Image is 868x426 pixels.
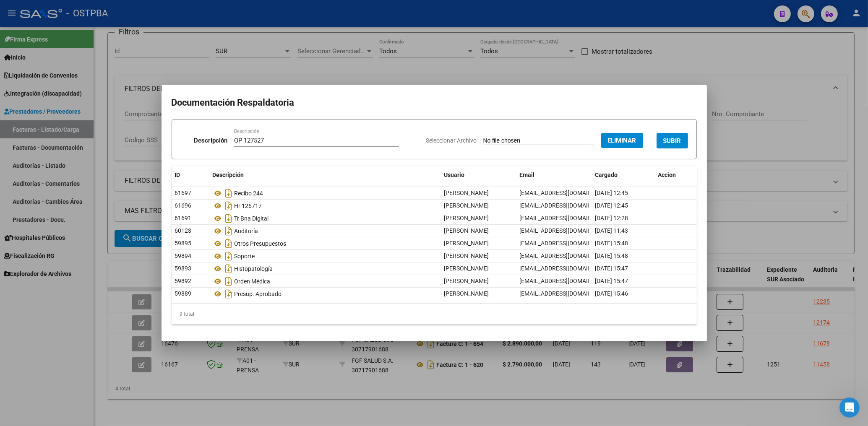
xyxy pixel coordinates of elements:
div: Recibo 244 [213,187,438,200]
span: [PERSON_NAME] [444,240,489,247]
iframe: Intercom live chat [839,397,860,418]
span: 59893 [175,265,192,272]
i: Descargar documento [224,187,235,200]
datatable-header-cell: Descripción [209,166,441,184]
div: Hr 126717 [213,199,438,213]
span: Usuario [444,171,465,178]
span: 61697 [175,190,192,196]
i: Descargar documento [224,237,235,250]
span: [PERSON_NAME] [444,202,489,209]
span: [DATE] 15:48 [595,240,628,247]
span: Seleccionar Archivo [426,137,477,144]
div: Otros Presupuestos [213,237,438,250]
span: [EMAIL_ADDRESS][DOMAIN_NAME] [520,227,613,234]
i: Descargar documento [224,287,235,301]
span: 61696 [175,202,192,209]
span: [EMAIL_ADDRESS][DOMAIN_NAME] [520,190,613,196]
span: SUBIR [663,137,681,145]
datatable-header-cell: Accion [655,166,697,184]
i: Descargar documento [224,199,235,213]
span: [DATE] 15:46 [595,290,628,297]
i: Descargar documento [224,224,235,238]
span: [PERSON_NAME] [444,190,489,196]
span: 59894 [175,252,192,259]
p: Descripción [194,136,227,145]
span: [EMAIL_ADDRESS][DOMAIN_NAME] [520,278,613,284]
div: Tr Bna Digital [213,212,438,225]
span: [DATE] 15:48 [595,252,628,259]
span: [EMAIL_ADDRESS][DOMAIN_NAME] [520,202,613,209]
span: [DATE] 15:47 [595,278,628,284]
span: [DATE] 12:45 [595,190,628,196]
div: Presup. Aprobado [213,287,438,301]
div: 9 total [172,304,697,325]
div: Orden Médica [213,275,438,288]
span: [DATE] 11:43 [595,227,628,234]
span: Descripción [213,171,244,178]
datatable-header-cell: Cargado [592,166,655,184]
i: Descargar documento [224,275,235,288]
span: [EMAIL_ADDRESS][DOMAIN_NAME] [520,252,613,259]
span: 59889 [175,290,192,297]
span: [DATE] 12:28 [595,215,628,221]
span: [DATE] 12:45 [595,202,628,209]
span: Email [520,171,535,178]
span: [PERSON_NAME] [444,227,489,234]
datatable-header-cell: Usuario [441,166,516,184]
span: [PERSON_NAME] [444,290,489,297]
span: ID [175,171,180,178]
span: [PERSON_NAME] [444,215,489,221]
button: SUBIR [657,133,688,148]
div: Soporte [213,249,438,263]
div: Auditoría [213,224,438,238]
span: 61691 [175,215,192,221]
button: Eliminar [601,133,643,148]
i: Descargar documento [224,212,235,225]
i: Descargar documento [224,262,235,275]
datatable-header-cell: Email [516,166,592,184]
span: [EMAIL_ADDRESS][DOMAIN_NAME] [520,290,613,297]
div: Histopatología [213,262,438,275]
span: 60123 [175,227,192,234]
span: [PERSON_NAME] [444,265,489,272]
i: Descargar documento [224,249,235,263]
span: [DATE] 15:47 [595,265,628,272]
span: Eliminar [608,137,636,144]
span: [PERSON_NAME] [444,252,489,259]
h2: Documentación Respaldatoria [172,95,697,111]
span: [EMAIL_ADDRESS][DOMAIN_NAME] [520,240,613,247]
span: [EMAIL_ADDRESS][DOMAIN_NAME] [520,215,613,221]
span: 59892 [175,278,192,284]
span: [EMAIL_ADDRESS][DOMAIN_NAME] [520,265,613,272]
datatable-header-cell: ID [172,166,209,184]
span: Cargado [595,171,618,178]
span: 59895 [175,240,192,247]
span: [PERSON_NAME] [444,278,489,284]
span: Accion [658,171,676,178]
